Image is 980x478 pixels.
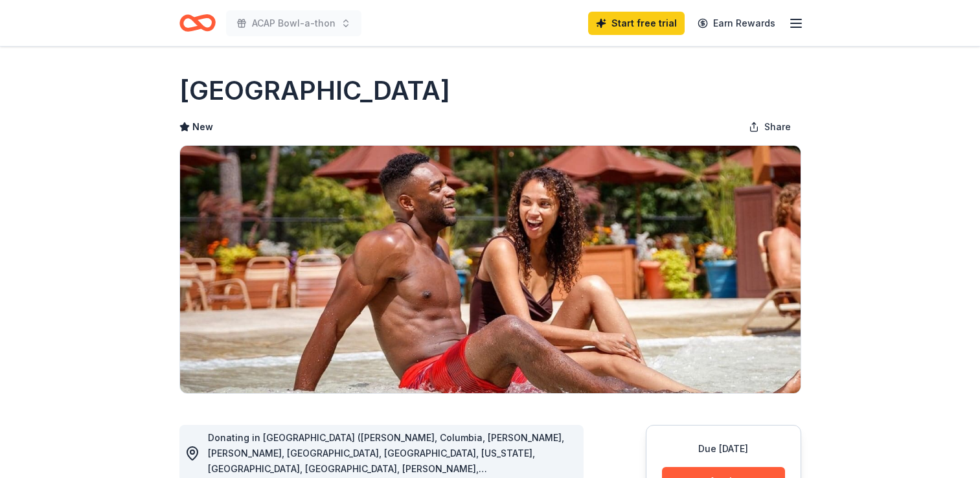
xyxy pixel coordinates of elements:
button: Share [738,114,801,140]
button: ACAP Bowl-a-thon [226,10,361,36]
a: Earn Rewards [690,12,783,35]
a: Start free trial [588,12,685,35]
span: ACAP Bowl-a-thon [252,16,336,31]
div: Due [DATE] [662,441,785,457]
img: Image for Chula Vista Resort [180,146,801,393]
span: Share [764,119,791,135]
span: New [192,119,213,135]
h1: [GEOGRAPHIC_DATA] [179,73,450,109]
a: Home [179,8,216,38]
